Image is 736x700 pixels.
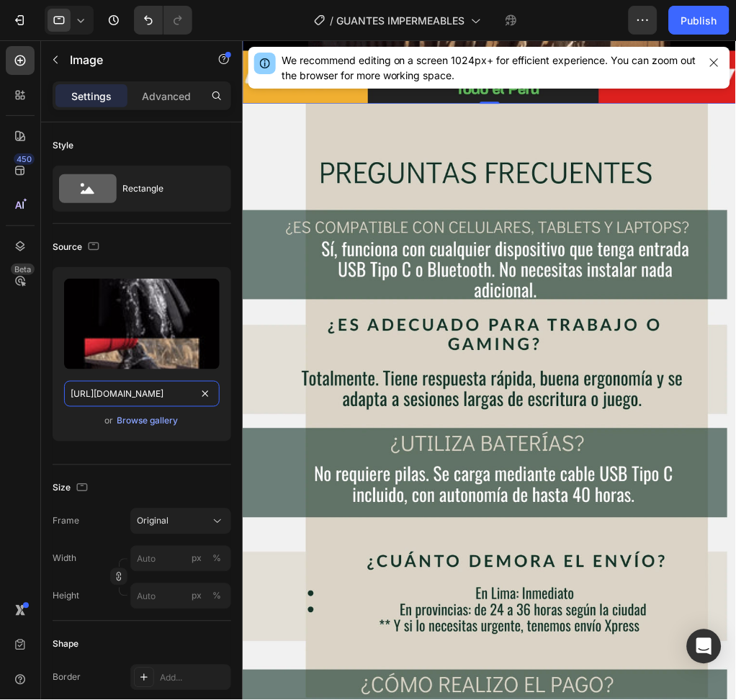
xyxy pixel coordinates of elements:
input: px% [130,546,231,572]
div: % [212,590,221,603]
div: Add... [160,672,228,685]
label: Frame [53,515,79,528]
input: px% [130,583,231,609]
div: Browse gallery [117,415,179,428]
div: px [192,552,202,565]
span: GUANTES IMPERMEABLES [336,13,465,28]
p: Settings [71,89,112,104]
span: / [330,13,333,28]
div: We recommend editing on a screen 1024px+ for efficient experience. You can zoom out the browser f... [282,53,699,83]
p: Image [70,51,192,68]
div: Beta [11,264,35,275]
input: https://example.com/image.jpg [64,381,220,407]
button: Publish [669,6,730,35]
label: Height [53,590,79,603]
div: Style [53,139,73,152]
button: Original [130,508,231,534]
button: px [208,588,225,605]
button: % [188,550,205,567]
div: px [192,590,202,603]
div: Rectangle [122,172,210,205]
div: Shape [53,638,78,651]
label: Width [53,552,76,565]
div: Source [53,238,102,257]
span: or [105,413,114,430]
button: px [208,550,225,567]
button: Browse gallery [117,414,179,428]
div: Publish [681,13,717,28]
div: Undo/Redo [134,6,192,35]
div: % [212,552,221,565]
div: Size [53,479,91,498]
p: Advanced [142,89,191,104]
div: Open Intercom Messenger [687,629,722,664]
span: Original [137,515,169,528]
img: preview-image [64,279,220,369]
div: Border [53,671,81,684]
div: 450 [14,153,35,165]
button: % [188,588,205,605]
